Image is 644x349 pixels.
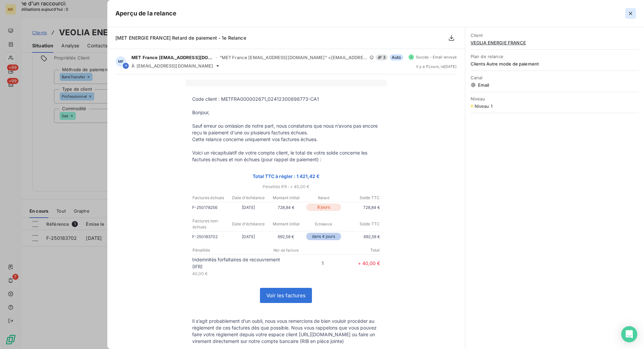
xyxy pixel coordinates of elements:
p: Indemnités forfaitaires de recouvrement (IFR) [192,256,286,270]
p: Total TTC à régler : 1 421,42 € [192,172,380,180]
p: 692,58 € [267,233,305,240]
div: Open Intercom Messenger [621,326,637,342]
span: il y a 11 jours , le [DATE] [416,64,457,69]
p: Bonjour, [192,109,380,116]
span: - [216,55,217,59]
p: + 40,00 € [324,260,380,267]
p: Montant initial [268,221,305,227]
p: dans 4 jours [306,233,341,240]
p: Factures non-échues [193,218,229,230]
p: 40,00 € [192,270,286,277]
span: VEOLIA ENERGIE FRANCE [471,40,639,45]
p: Solde TTC [343,195,380,201]
span: Plan de relance [471,54,639,59]
p: Date d'échéance [230,221,267,227]
p: Pénalités IFR : + 40,00 € [185,183,387,190]
span: Niveau 1 [475,103,492,109]
p: Nbr de facture [255,247,317,253]
p: Retard [305,195,342,201]
p: Factures échues [193,195,229,201]
span: "MET France [EMAIL_ADDRESS][DOMAIN_NAME]" <[EMAIL_ADDRESS][DOMAIN_NAME]> [220,55,368,60]
p: 1 [286,260,324,267]
p: Pénalités [193,247,255,253]
span: Succès - Email envoyé [416,55,457,59]
a: Voir les factures [260,288,312,303]
p: F-250183702 [192,233,230,240]
p: [DATE] [230,233,267,240]
span: Email [471,82,639,88]
span: [EMAIL_ADDRESS][DOMAIN_NAME] [137,63,213,69]
p: 728,84 € [342,204,380,211]
p: Solde TTC [343,221,380,227]
p: Date d'échéance [230,195,267,201]
p: [DATE] [230,204,267,211]
span: Client [471,33,639,38]
span: Auto [390,54,403,60]
p: 692,58 € [342,233,380,240]
p: Échéance [305,221,342,227]
span: À [131,63,135,69]
p: Cette relance concerne uniquement vos factures échues. [192,136,380,143]
span: MET France [EMAIL_ADDRESS][DOMAIN_NAME] [131,55,214,60]
p: 728,84 € [267,204,305,211]
p: Montant initial [268,195,305,201]
p: Voici un récapitulatif de votre compte client, le total de votre solde concerne les factures échu... [192,149,380,163]
p: Code client : METFRA000002671_02412300898773-CA1 [192,96,380,102]
span: Niveau [471,96,639,101]
span: Clients Autre mode de paiement [471,61,639,67]
p: 8 jours [306,204,341,211]
div: MF [115,56,126,67]
span: 3 [376,54,388,60]
p: F-250178256 [192,204,230,211]
p: Il s’agit probablement d’un oubli, nous vous remercions de bien vouloir procéder au règlement de ... [192,318,380,345]
p: Sauf erreur ou omission de notre part, nous constatons que nous n’avons pas encore reçu le paieme... [192,123,380,136]
span: Canal [471,75,639,80]
p: Total [318,247,380,253]
span: [MET ENERGIE FRANCE] Retard de paiement - 1e Relance [115,35,246,41]
h5: Aperçu de la relance [115,9,176,18]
